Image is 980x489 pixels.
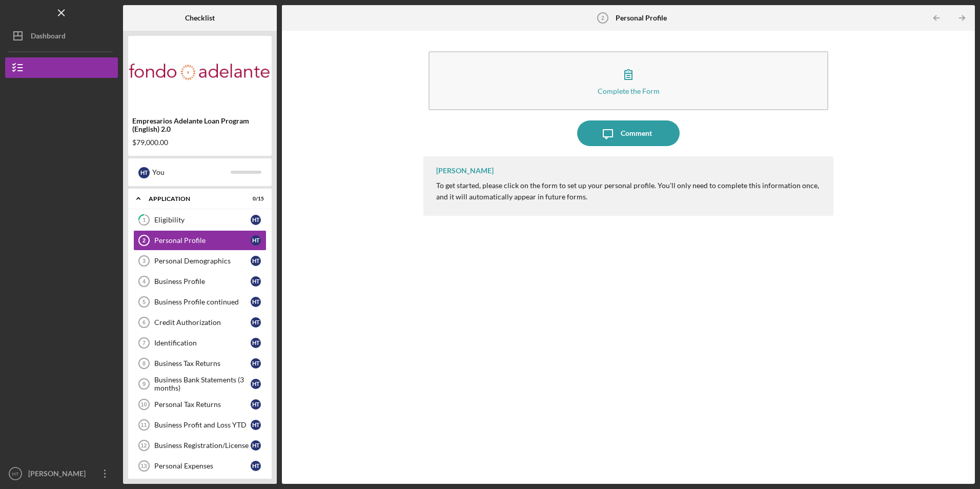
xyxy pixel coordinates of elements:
[142,258,146,264] tspan: 3
[246,196,264,202] div: 0 / 15
[154,339,251,347] div: Identification
[5,463,118,484] button: HT[PERSON_NAME]
[428,51,828,110] button: Complete the Form
[133,415,267,435] a: 11Business Profit and Loss YTDHT
[154,441,251,450] div: Business Registration/License
[140,463,147,469] tspan: 13
[616,14,667,22] b: Personal Profile
[133,374,267,394] a: 9Business Bank Statements (3 months)HT
[133,435,267,456] a: 12Business Registration/LicenseHT
[154,236,251,244] div: Personal Profile
[140,401,147,407] tspan: 10
[154,376,251,392] div: Business Bank Statements (3 months)
[133,333,267,353] a: 7IdentificationHT
[142,340,146,346] tspan: 7
[251,215,261,225] div: H T
[133,271,267,292] a: 4Business ProfileHT
[128,41,272,103] img: Product logo
[142,237,146,243] tspan: 2
[621,120,652,146] div: Comment
[598,87,660,95] div: Complete the Form
[132,138,268,147] div: $79,000.00
[26,463,92,486] div: [PERSON_NAME]
[133,210,267,230] a: 1EligibilityHT
[251,235,261,246] div: H T
[133,230,267,251] a: 2Personal ProfileHT
[142,278,146,284] tspan: 4
[154,400,251,409] div: Personal Tax Returns
[251,420,261,430] div: H T
[133,292,267,312] a: 5Business Profile continuedHT
[251,256,261,266] div: H T
[251,317,261,328] div: H T
[436,180,823,203] p: To get started, please click on the form to set up your personal profile. You'll only need to com...
[142,319,146,325] tspan: 6
[154,421,251,429] div: Business Profit and Loss YTD
[251,461,261,471] div: H T
[133,353,267,374] a: 8Business Tax ReturnsHT
[154,216,251,224] div: Eligibility
[577,120,680,146] button: Comment
[142,381,146,387] tspan: 9
[12,471,19,477] text: HT
[154,318,251,327] div: Credit Authorization
[154,257,251,265] div: Personal Demographics
[251,379,261,389] div: H T
[133,312,267,333] a: 6Credit AuthorizationHT
[133,394,267,415] a: 10Personal Tax ReturnsHT
[31,26,66,49] div: Dashboard
[138,167,150,178] div: H T
[154,462,251,470] div: Personal Expenses
[133,456,267,476] a: 13Personal ExpensesHT
[142,217,146,223] tspan: 1
[132,117,268,133] div: Empresarios Adelante Loan Program (English) 2.0
[142,299,146,305] tspan: 5
[149,196,238,202] div: Application
[142,360,146,366] tspan: 8
[251,399,261,410] div: H T
[5,26,118,46] button: Dashboard
[152,164,231,181] div: You
[601,15,604,21] tspan: 2
[251,276,261,287] div: H T
[251,358,261,369] div: H T
[133,251,267,271] a: 3Personal DemographicsHT
[140,442,147,449] tspan: 12
[251,338,261,348] div: H T
[154,359,251,368] div: Business Tax Returns
[140,422,147,428] tspan: 11
[154,298,251,306] div: Business Profile continued
[251,297,261,307] div: H T
[251,440,261,451] div: H T
[154,277,251,286] div: Business Profile
[436,167,494,175] div: [PERSON_NAME]
[185,14,215,22] b: Checklist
